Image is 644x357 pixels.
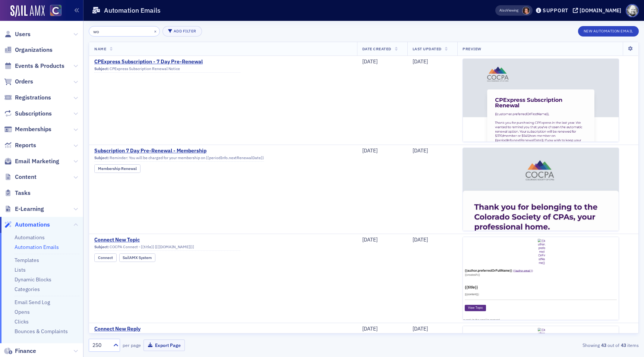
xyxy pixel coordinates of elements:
[15,157,59,165] span: Email Marketing
[4,62,64,70] a: Events & Products
[413,58,428,65] span: [DATE]
[15,94,51,102] span: Registrations
[499,8,506,13] div: Also
[362,236,378,243] span: [DATE]
[15,125,51,133] span: Memberships
[15,318,29,325] a: Clicks
[45,5,61,18] a: View Homepage
[413,236,428,243] span: [DATE]
[15,30,31,38] span: Users
[94,46,106,51] span: Name
[152,28,159,34] button: ×
[4,46,53,54] a: Organizations
[4,157,59,165] a: Email Marketing
[522,7,530,15] span: Katie Foo
[15,286,40,293] a: Categories
[15,141,36,149] span: Reports
[362,147,378,154] span: [DATE]
[143,339,185,351] button: Export Page
[15,221,50,229] span: Automations
[15,266,26,273] a: Lists
[4,78,33,86] a: Orders
[15,62,64,70] span: Events & Products
[578,27,639,34] a: New Automation Email
[463,59,619,176] img: email-preview-16.png
[94,148,264,154] a: Subscription 7 Day Pre-Renewal - Membership
[94,59,240,65] a: CPExpress Subscription - 7 Day Pre-Renewal
[15,205,44,213] span: E-Learning
[4,30,31,38] a: Users
[4,173,37,181] a: Content
[4,221,50,229] a: Automations
[4,189,31,197] a: Tasks
[94,244,240,251] div: COCPA Connect - {{title}} [{{[DOMAIN_NAME]}}]
[94,253,117,262] div: Connect
[89,26,160,37] input: Search…
[4,141,36,149] a: Reports
[15,328,68,335] a: Bounces & Complaints
[104,6,161,15] h1: Automation Emails
[362,58,378,65] span: [DATE]
[580,7,621,14] div: [DOMAIN_NAME]
[94,155,264,162] div: Reminder: You will be charged for your membership on {{periodInfo.nextRenewalDate}}
[362,325,378,332] span: [DATE]
[15,110,52,118] span: Subscriptions
[463,46,482,51] span: Preview
[573,8,624,13] button: [DOMAIN_NAME]
[94,164,141,173] div: Membership Renewal
[15,173,37,181] span: Content
[619,342,627,348] strong: 43
[123,342,141,348] label: per page
[94,244,109,249] span: Subject:
[15,309,30,315] a: Opens
[413,325,428,332] span: [DATE]
[600,342,607,348] strong: 43
[15,347,36,355] span: Finance
[94,237,240,243] a: Connect New Topic
[362,46,391,51] span: Date Created
[543,7,568,14] div: Support
[4,125,51,133] a: Memberships
[15,234,45,241] a: Automations
[461,342,639,348] div: Showing out of items
[162,26,202,37] button: Add Filter
[94,66,109,71] span: Subject:
[499,8,518,13] span: Viewing
[92,341,109,349] div: 250
[15,276,51,283] a: Dynamic Blocks
[578,26,639,37] button: New Automation Email
[15,244,59,250] a: Automation Emails
[119,253,156,262] div: SailAMX System
[413,46,442,51] span: Last Updated
[15,46,53,54] span: Organizations
[50,5,61,16] img: SailAMX
[413,147,428,154] span: [DATE]
[463,237,619,354] img: email-preview-19.png
[15,299,50,306] a: Email Send Log
[4,205,44,213] a: E-Learning
[94,148,240,154] span: Subscription 7 Day Pre-Renewal - Membership
[10,5,45,17] img: SailAMX
[94,155,109,160] span: Subject:
[626,4,639,17] span: Profile
[94,66,240,73] div: CPExpress Subscription Renewal Notice
[4,347,36,355] a: Finance
[15,257,39,263] a: Templates
[15,78,33,86] span: Orders
[94,326,240,332] a: Connect New Reply
[4,110,52,118] a: Subscriptions
[15,189,31,197] span: Tasks
[4,94,51,102] a: Registrations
